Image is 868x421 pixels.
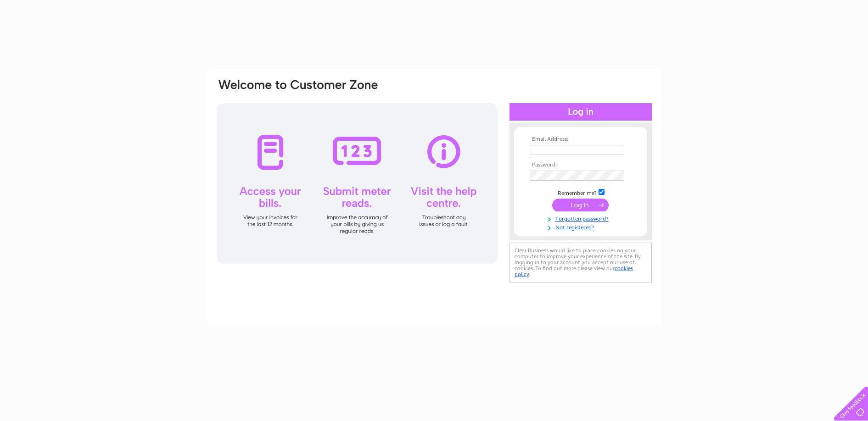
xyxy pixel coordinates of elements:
th: Password: [527,162,634,168]
th: Email Address: [527,136,634,143]
a: Forgotten password? [530,214,634,222]
input: Submit [552,199,609,211]
a: cookies policy [515,265,633,277]
td: Remember me? [527,188,634,197]
a: Not registered? [530,222,634,231]
div: Clear Business would like to place cookies on your computer to improve your experience of the sit... [510,243,652,283]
